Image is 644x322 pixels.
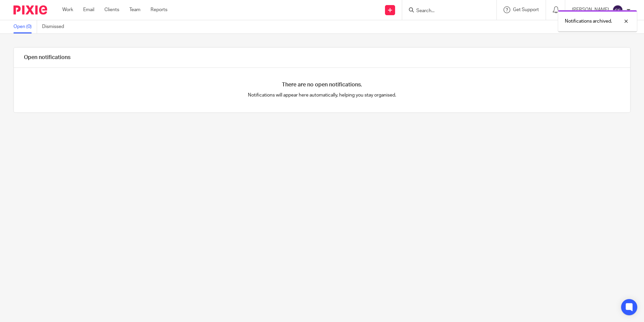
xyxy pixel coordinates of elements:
[13,20,37,33] a: Open (0)
[565,18,612,25] p: Notifications archived.
[168,92,476,99] p: Notifications will appear here automatically, helping you stay organised.
[62,6,73,13] a: Work
[83,6,94,13] a: Email
[42,20,69,33] a: Dismissed
[151,6,167,13] a: Reports
[129,6,140,13] a: Team
[13,5,47,15] img: Pixie
[612,5,623,16] img: svg%3E
[282,81,362,88] h4: There are no open notifications.
[104,6,119,13] a: Clients
[24,54,70,61] h1: Open notifications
